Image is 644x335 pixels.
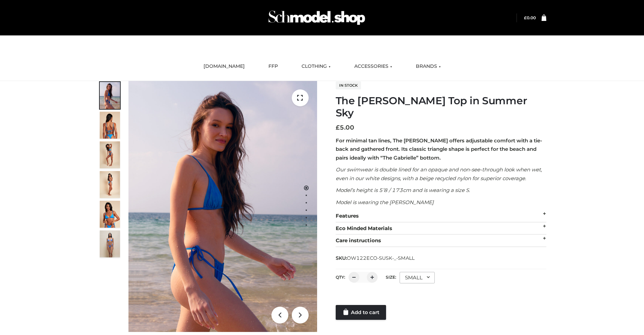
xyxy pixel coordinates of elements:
[336,166,542,182] em: Our swimwear is double lined for an opaque and non-see-through look when wet, even in our white d...
[100,82,120,109] img: 1.Alex-top_SS-1_4464b1e7-c2c9-4e4b-a62c-58381cd673c0-1.jpg
[296,59,336,74] a: CLOTHING
[336,187,470,193] em: Model’s height is 5’8 / 173cm and is wearing a size S.
[336,275,345,280] label: QTY:
[100,201,120,228] img: 2.Alex-top_CN-1-1-2.jpg
[347,255,414,261] span: OW122ECO-SUSK-_-SMALL
[336,199,434,205] em: Model is wearing the [PERSON_NAME]
[400,272,435,283] div: SMALL
[336,234,546,247] div: Care instructions
[100,230,120,257] img: SSVC.jpg
[336,81,361,89] span: In stock
[524,15,536,20] bdi: 0.00
[349,59,397,74] a: ACCESSORIES
[386,275,396,280] label: Size:
[524,15,536,20] a: £0.00
[100,171,120,198] img: 3.Alex-top_CN-1-1-2.jpg
[128,81,317,332] img: 1.Alex-top_SS-1_4464b1e7-c2c9-4e4b-a62c-58381cd673c0 (1)
[336,124,354,131] bdi: 5.00
[100,141,120,168] img: 4.Alex-top_CN-1-1-2.jpg
[100,112,120,139] img: 5.Alex-top_CN-1-1_1-1.jpg
[266,4,367,31] img: Schmodel Admin 964
[336,124,340,131] span: £
[411,59,446,74] a: BRANDS
[524,15,527,20] span: £
[336,305,386,320] a: Add to cart
[336,95,546,119] h1: The [PERSON_NAME] Top in Summer Sky
[263,59,283,74] a: FFP
[336,137,542,161] strong: For minimal tan lines, The [PERSON_NAME] offers adjustable comfort with a tie-back and gathered f...
[336,222,546,235] div: Eco Minded Materials
[336,210,546,222] div: Features
[198,59,250,74] a: [DOMAIN_NAME]
[336,254,415,262] span: SKU:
